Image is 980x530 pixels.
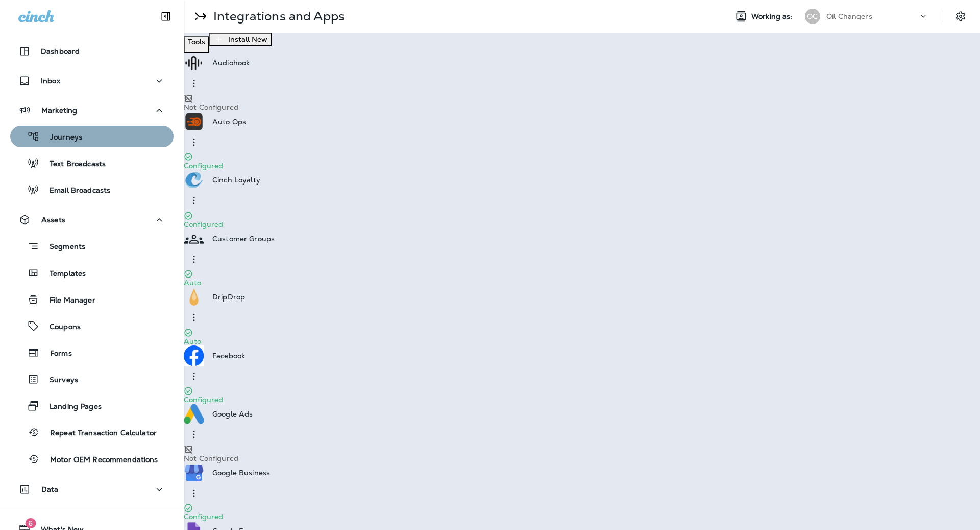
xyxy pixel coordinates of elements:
[188,38,205,46] p: Tools
[10,262,174,284] button: Templates
[39,402,102,412] p: Landing Pages
[751,12,795,21] span: Working as:
[40,133,82,143] p: Journeys
[10,448,174,470] button: Motor OEM Recommendations
[39,376,78,385] p: Surveys
[184,404,204,424] img: Google Ads
[10,395,174,417] button: Landing Pages
[10,71,174,91] button: Inbox
[41,216,65,224] p: Assets
[10,342,174,363] button: Forms
[41,106,77,114] p: Marketing
[10,235,174,257] button: Segments
[184,287,204,307] img: DripDrop
[184,337,202,345] p: Auto
[212,235,275,243] p: Customer Groups
[184,103,238,111] p: Not Configured
[10,315,174,337] button: Coupons
[209,33,272,46] button: Install New
[184,152,223,170] div: You have configured this integration
[184,454,238,463] p: Not Configured
[41,77,60,85] p: Inbox
[184,220,223,228] p: Configured
[41,47,80,55] p: Dashboard
[152,6,180,27] button: Collapse Sidebar
[184,279,202,287] p: Auto
[184,503,223,521] div: You have configured this integration
[209,9,345,24] p: Integrations and Apps
[184,94,238,111] div: You have not yet configured this integration. To use it, please click on it and fill out the requ...
[212,469,270,477] p: Google Business
[184,445,238,463] div: You have not yet configured this integration. To use it, please click on it and fill out the requ...
[184,211,223,228] div: You have configured this integration
[10,210,174,230] button: Assets
[212,118,246,126] p: Auto Ops
[212,59,250,67] p: Audiohook
[39,186,110,196] p: Email Broadcasts
[184,386,223,404] div: You have configured this integration
[212,352,245,360] p: Facebook
[184,345,204,366] img: Facebook
[212,176,260,184] p: Cinch Loyalty
[184,396,223,404] p: Configured
[10,479,174,499] button: Data
[10,126,174,147] button: Journeys
[39,269,86,279] p: Templates
[212,410,253,418] p: Google Ads
[184,162,223,170] p: Configured
[39,242,85,252] p: Segments
[951,7,970,26] button: Settings
[39,159,106,169] p: Text Broadcasts
[184,36,209,53] button: Tools
[184,513,223,521] p: Configured
[228,34,267,44] div: Install New
[10,179,174,200] button: Email Broadcasts
[184,269,202,287] div: This integration was automatically configured. It may be ready for use or may require additional ...
[25,518,36,528] span: 6
[10,41,174,61] button: Dashboard
[184,463,204,483] img: Google Business
[10,152,174,174] button: Text Broadcasts
[39,296,95,306] p: File Manager
[184,170,204,190] img: Cinch Loyalty
[826,12,872,20] p: Oil Changers
[40,349,72,359] p: Forms
[10,368,174,390] button: Surveys
[40,455,158,465] p: Motor OEM Recommendations
[212,293,245,301] p: DripDrop
[184,228,204,249] img: Customer Groups
[10,289,174,310] button: File Manager
[39,322,81,332] p: Coupons
[805,9,820,24] div: OC
[184,53,204,73] img: Audiohook
[40,429,157,439] p: Repeat Transaction Calculator
[184,111,204,132] img: Auto Ops
[10,422,174,443] button: Repeat Transaction Calculator
[10,100,174,121] button: Marketing
[41,485,59,493] p: Data
[184,328,202,345] div: This integration was automatically configured. It may be ready for use or may require additional ...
